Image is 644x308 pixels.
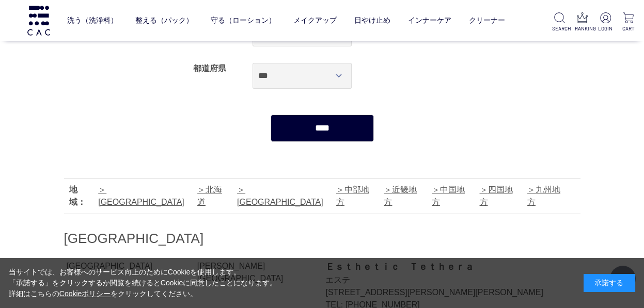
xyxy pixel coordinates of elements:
[26,6,52,35] img: logo
[598,25,613,33] p: LOGIN
[621,25,636,33] p: CART
[479,185,512,206] a: 四国地方
[354,8,390,33] a: 日やけ止め
[67,8,118,33] a: 洗う（洗浄料）
[552,12,567,33] a: SEARCH
[575,25,590,33] p: RANKING
[552,25,567,33] p: SEARCH
[336,185,369,206] a: 中部地方
[584,274,635,292] div: 承諾する
[193,64,226,73] label: 都道府県
[598,12,613,33] a: LOGIN
[197,185,222,206] a: 北海道
[135,8,193,33] a: 整える（パック）
[237,185,323,206] a: [GEOGRAPHIC_DATA]
[69,184,93,208] div: 地域：
[527,185,560,206] a: 九州地方
[408,8,451,33] a: インナーケア
[432,185,465,206] a: 中国地方
[98,185,184,206] a: [GEOGRAPHIC_DATA]
[64,230,580,248] h2: [GEOGRAPHIC_DATA]
[9,267,277,299] div: 当サイトでは、お客様へのサービス向上のためにCookieを使用します。 「承諾する」をクリックするか閲覧を続けるとCookieに同意したことになります。 詳細はこちらの をクリックしてください。
[293,8,337,33] a: メイクアップ
[59,289,111,298] a: Cookieポリシー
[621,12,636,33] a: CART
[575,12,590,33] a: RANKING
[469,8,505,33] a: クリーナー
[384,185,417,206] a: 近畿地方
[211,8,276,33] a: 守る（ローション）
